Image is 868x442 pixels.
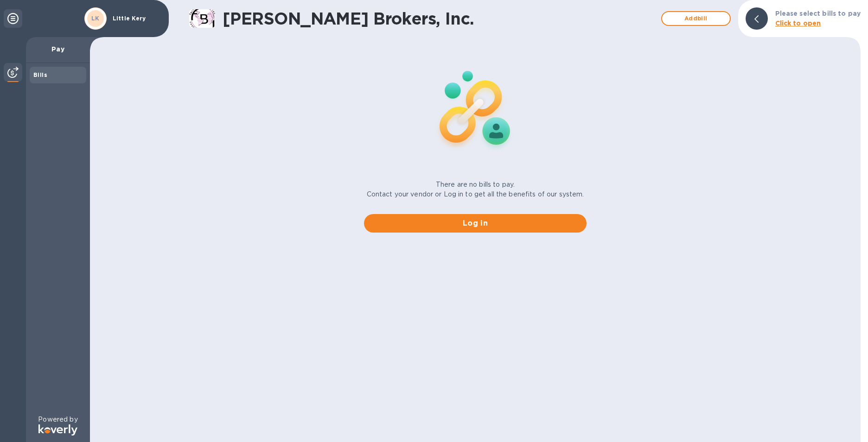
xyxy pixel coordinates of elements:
[367,180,584,199] p: There are no bills to pay. Contact your vendor or Log in to get all the benefits of our system.
[38,424,77,436] img: Logo
[91,15,100,22] b: LK
[775,19,821,27] b: Click to open
[33,71,47,78] b: Bills
[113,15,159,22] p: Little Kery
[38,415,77,424] p: Powered by
[661,11,731,26] button: Addbill
[33,44,83,54] p: Pay
[371,218,579,229] span: Log in
[364,214,587,233] button: Log in
[775,10,861,17] b: Please select bills to pay
[670,13,722,24] span: Add bill
[223,9,657,28] h1: [PERSON_NAME] Brokers, Inc.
